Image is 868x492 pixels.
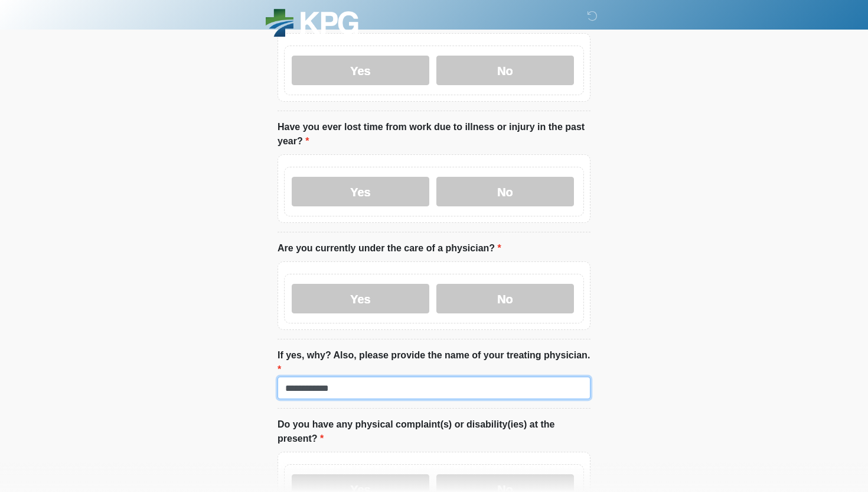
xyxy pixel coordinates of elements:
[278,120,590,148] label: Have you ever lost time from work due to illness or injury in the past year?
[278,348,590,377] label: If yes, why? Also, please provide the name of your treating physician.
[436,177,574,206] label: No
[278,417,590,446] label: Do you have any physical complaint(s) or disability(ies) at the present?
[292,177,429,206] label: Yes
[292,284,429,313] label: Yes
[266,9,358,40] img: KPG Healthcare Logo
[292,56,429,85] label: Yes
[278,241,501,255] label: Are you currently under the care of a physician?
[436,56,574,85] label: No
[436,284,574,313] label: No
